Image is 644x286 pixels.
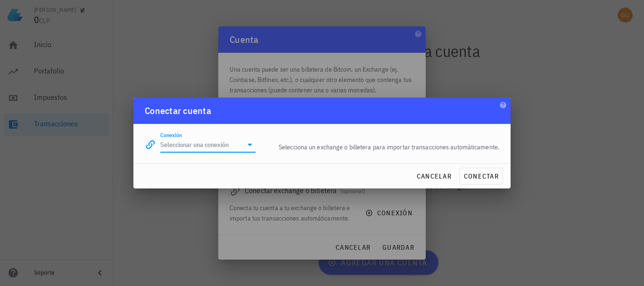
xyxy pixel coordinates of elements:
span: cancelar [416,172,452,180]
span: conectar [463,172,499,180]
div: Conectar cuenta [145,103,211,118]
input: Seleccionar una conexión [160,137,242,152]
div: Selecciona un exchange o billetera para importar transacciones automáticamente. [261,136,505,158]
button: conectar [459,168,503,185]
label: Conexión [160,131,182,139]
button: cancelar [413,168,455,185]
